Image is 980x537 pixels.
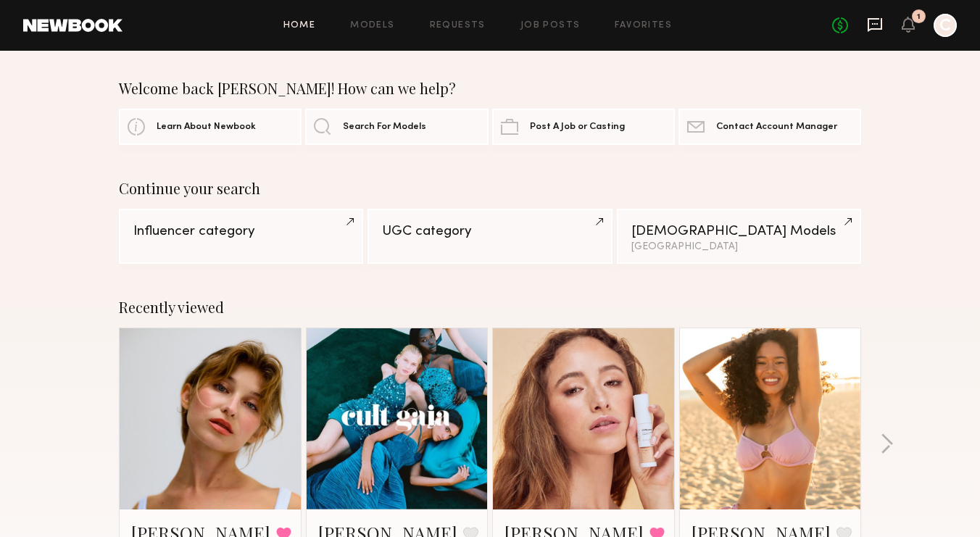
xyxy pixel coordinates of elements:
div: Continue your search [119,180,861,197]
a: Search For Models [305,109,488,145]
a: Models [350,21,394,30]
div: Influencer category [133,225,349,238]
a: Home [283,21,316,30]
a: [DEMOGRAPHIC_DATA] Models[GEOGRAPHIC_DATA] [617,209,861,264]
span: Search For Models [343,122,426,132]
a: C [934,14,957,37]
a: Learn About Newbook [119,109,302,145]
a: Post A Job or Casting [492,109,675,145]
a: Influencer category [119,209,363,264]
span: Post A Job or Casting [530,122,625,132]
span: Contact Account Manager [716,122,837,132]
a: Requests [430,21,486,30]
div: 1 [917,13,921,21]
div: [DEMOGRAPHIC_DATA] Models [631,225,847,238]
span: Learn About Newbook [157,122,256,132]
a: Job Posts [520,21,581,30]
div: [GEOGRAPHIC_DATA] [631,242,847,252]
a: Favorites [615,21,672,30]
div: Welcome back [PERSON_NAME]! How can we help? [119,80,861,97]
div: Recently viewed [119,299,861,316]
a: UGC category [367,209,612,264]
div: UGC category [382,225,597,238]
a: Contact Account Manager [678,109,861,145]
